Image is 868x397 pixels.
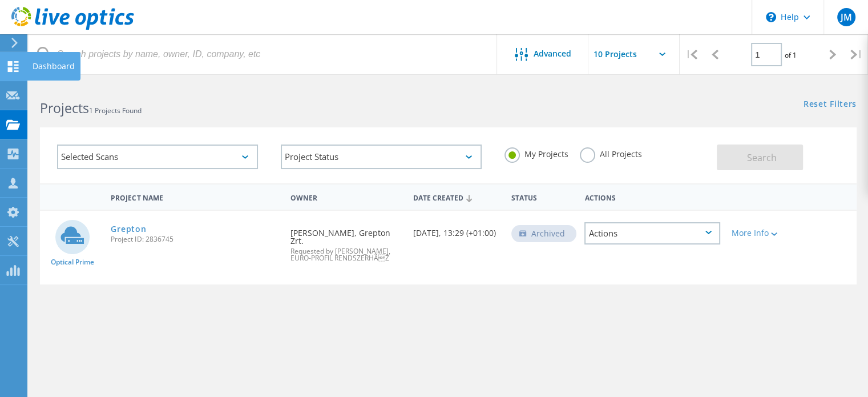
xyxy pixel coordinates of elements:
[40,99,89,117] b: Projects
[281,145,482,169] div: Project Status
[89,106,142,115] span: 1 Projects Found
[285,186,407,207] div: Owner
[717,145,803,170] button: Search
[534,50,571,58] span: Advanced
[285,211,407,273] div: [PERSON_NAME], Grepton Zrt.
[290,248,402,262] span: Requested by [PERSON_NAME], EURO-PROFIL RENDSZERHÃZ
[29,34,498,74] input: Search projects by name, owner, ID, company, etc
[33,62,75,70] div: Dashboard
[804,100,857,110] a: Reset Filters
[584,222,720,244] div: Actions
[747,151,777,164] span: Search
[105,186,285,207] div: Project Name
[840,13,851,22] span: JM
[511,225,576,242] div: Archived
[111,236,279,243] span: Project ID: 2836745
[506,186,579,207] div: Status
[785,50,797,60] span: of 1
[11,24,134,32] a: Live Optics Dashboard
[111,225,146,233] a: Grepton
[732,229,785,237] div: More Info
[580,147,642,158] label: All Projects
[51,259,94,266] span: Optical Prime
[407,186,506,208] div: Date Created
[680,34,703,75] div: |
[57,145,258,169] div: Selected Scans
[845,34,868,75] div: |
[407,211,506,248] div: [DATE], 13:29 (+01:00)
[579,186,726,207] div: Actions
[766,12,776,22] svg: \n
[504,147,568,158] label: My Projects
